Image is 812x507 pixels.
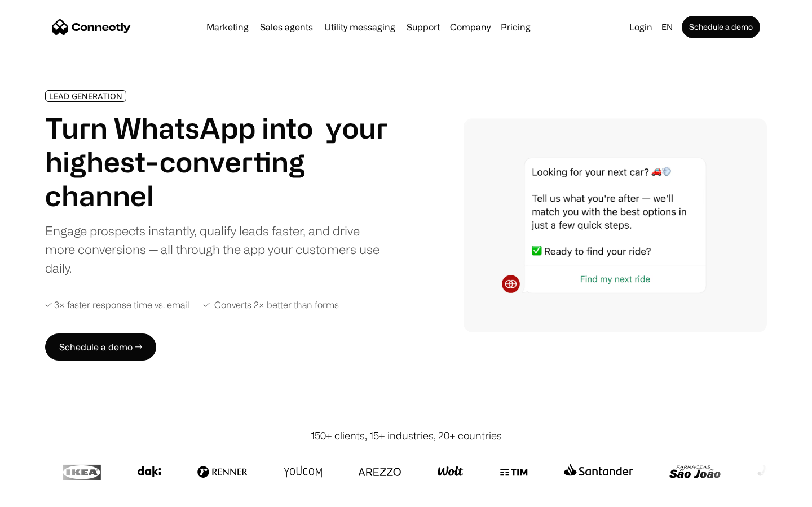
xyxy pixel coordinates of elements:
[11,486,68,503] aside: Language selected: English
[682,16,760,38] a: Schedule a demo
[450,19,491,35] div: Company
[45,300,189,310] div: ✓ 3× faster response time vs. email
[45,333,156,361] a: Schedule a demo →
[23,487,68,503] ul: Language list
[661,19,673,35] div: en
[311,428,502,443] div: 150+ clients, 15+ industries, 20+ countries
[402,23,444,32] a: Support
[203,300,339,310] div: ✓ Converts 2× better than forms
[320,23,400,32] a: Utility messaging
[657,19,679,35] div: en
[49,92,122,100] div: LEAD GENERATION
[496,23,535,32] a: Pricing
[447,19,494,35] div: Company
[45,221,388,277] div: Engage prospects instantly, qualify leads faster, and drive more conversions — all through the ap...
[52,19,131,35] a: home
[625,19,657,35] a: Login
[202,23,253,32] a: Marketing
[45,111,388,212] h1: Turn WhatsApp into your highest-converting channel
[255,23,317,32] a: Sales agents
